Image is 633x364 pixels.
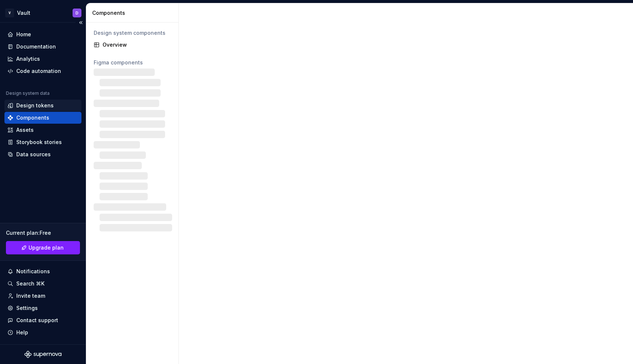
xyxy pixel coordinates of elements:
a: Analytics [4,53,81,65]
a: Storybook stories [4,136,81,148]
div: Home [16,31,31,38]
div: Current plan : Free [6,229,80,237]
div: Assets [16,126,34,134]
button: VVaultD [1,5,84,21]
a: Components [4,112,81,124]
div: Data sources [16,151,51,158]
div: Settings [16,304,38,312]
div: D [76,10,78,16]
div: Design system components [94,29,171,37]
div: Storybook stories [16,138,62,146]
div: Notifications [16,268,50,275]
button: Contact support [4,314,81,326]
div: Help [16,329,28,336]
a: Assets [4,124,81,136]
div: V [5,9,14,17]
a: Design tokens [4,100,81,111]
svg: Supernova Logo [24,351,61,358]
a: Settings [4,302,81,314]
button: Notifications [4,266,81,277]
div: Contact support [16,317,58,324]
a: Home [4,29,81,40]
a: Overview [91,39,174,51]
button: Search ⌘K [4,278,81,290]
div: Analytics [16,55,40,63]
a: Invite team [4,290,81,302]
div: Documentation [16,43,56,50]
button: Upgrade plan [6,241,80,254]
a: Code automation [4,65,81,77]
div: Design system data [6,90,50,96]
div: Components [16,114,49,121]
div: Vault [17,9,30,17]
div: Components [92,9,175,17]
div: Search ⌘K [16,280,44,287]
div: Invite team [16,292,45,300]
div: Overview [103,41,171,49]
a: Data sources [4,148,81,160]
div: Code automation [16,67,61,75]
a: Documentation [4,41,81,53]
button: Collapse sidebar [76,17,86,28]
span: Upgrade plan [29,244,64,251]
div: Figma components [94,59,171,66]
button: Help [4,327,81,338]
div: Design tokens [16,102,54,109]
